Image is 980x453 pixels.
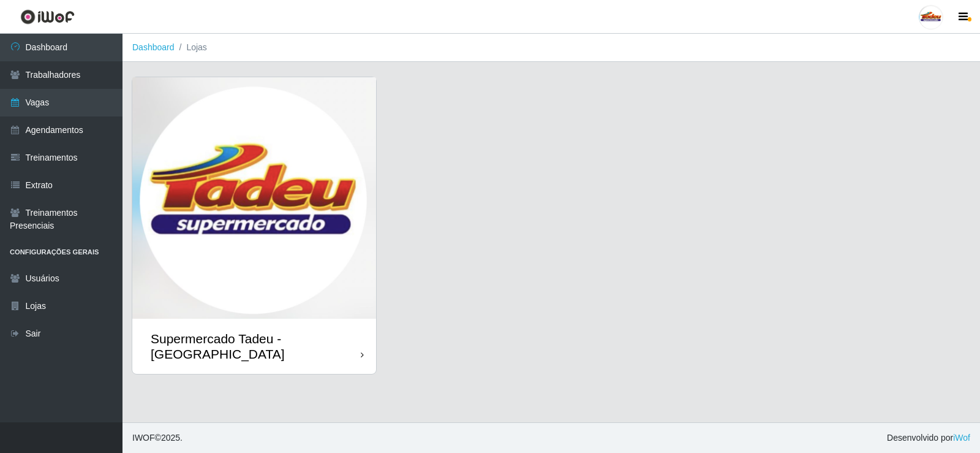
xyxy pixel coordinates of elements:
[175,41,207,54] li: Lojas
[20,9,75,25] img: CoreUI Logo
[132,432,183,444] span: © 2025 .
[953,433,970,443] a: iWof
[132,42,175,52] a: Dashboard
[132,77,376,319] img: cardImg
[132,433,155,443] span: IWOF
[151,331,361,362] div: Supermercado Tadeu - [GEOGRAPHIC_DATA]
[887,432,970,444] span: Desenvolvido por
[123,34,980,62] nav: breadcrumb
